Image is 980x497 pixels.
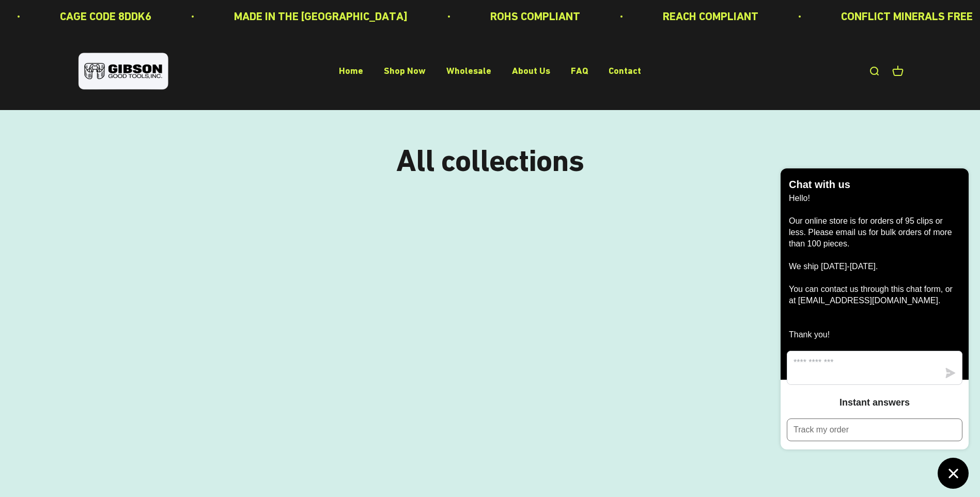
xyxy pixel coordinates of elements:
[836,7,968,25] p: CONFLICT MINERALS FREE
[55,7,147,25] p: CAGE CODE 8DDK6
[609,66,641,76] a: Contact
[229,7,403,25] p: MADE IN THE [GEOGRAPHIC_DATA]
[384,66,426,76] a: Shop Now
[446,66,491,76] a: Wholesale
[339,66,363,76] a: Home
[512,66,550,76] a: About Us
[571,66,588,76] a: FAQ
[777,168,972,489] inbox-online-store-chat: Shopify online store chat
[77,143,904,177] h1: All collections
[486,7,575,25] p: ROHS COMPLIANT
[658,7,754,25] p: REACH COMPLIANT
